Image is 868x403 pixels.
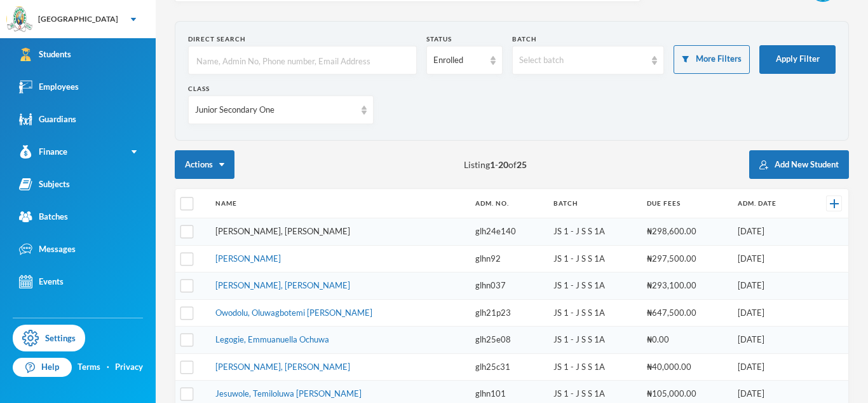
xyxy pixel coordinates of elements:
td: [DATE] [731,245,806,272]
div: Students [19,48,71,61]
th: Due Fees [641,189,731,218]
td: ₦0.00 [641,327,731,354]
div: Status [426,34,503,44]
td: [DATE] [731,272,806,300]
td: [DATE] [731,218,806,246]
a: Settings [13,325,85,351]
a: Jesuwole, Temiloluwa [PERSON_NAME] [215,388,362,399]
td: JS 1 - J S S 1A [547,299,641,327]
td: JS 1 - J S S 1A [547,272,641,300]
div: Messages [19,243,76,256]
div: Batches [19,210,68,223]
div: Finance [19,145,67,159]
td: [DATE] [731,299,806,327]
div: Subjects [19,178,70,191]
td: glh25c31 [469,353,547,381]
input: Name, Admin No, Phone number, Email Address [195,46,410,75]
td: glh25e08 [469,327,547,354]
td: JS 1 - J S S 1A [547,218,641,246]
a: [PERSON_NAME], [PERSON_NAME] [215,280,350,290]
div: [GEOGRAPHIC_DATA] [38,13,118,25]
span: Listing - of [464,158,527,171]
td: ₦297,500.00 [641,245,731,272]
div: Select batch [519,54,646,67]
td: glh21p23 [469,299,547,327]
div: Guardians [19,113,76,126]
td: ₦293,100.00 [641,272,731,300]
div: Enrolled [433,54,484,67]
td: ₦298,600.00 [641,218,731,246]
th: Name [209,189,470,218]
a: [PERSON_NAME], [PERSON_NAME] [215,226,350,236]
td: JS 1 - J S S 1A [547,353,641,381]
b: 1 [490,159,495,170]
a: Owodolu, Oluwagbotemi [PERSON_NAME] [215,308,372,318]
button: Apply Filter [759,45,836,74]
a: [PERSON_NAME] [215,253,281,264]
div: Direct Search [188,34,417,44]
th: Batch [547,189,641,218]
button: Actions [175,150,234,179]
a: Help [13,358,72,377]
td: glhn037 [469,272,547,300]
div: Events [19,275,64,288]
b: 25 [517,159,527,170]
button: More Filters [674,45,750,74]
td: ₦647,500.00 [641,299,731,327]
div: Employees [19,80,79,94]
div: · [107,361,109,374]
td: glhn92 [469,245,547,272]
b: 20 [498,159,508,170]
td: ₦40,000.00 [641,353,731,381]
td: [DATE] [731,353,806,381]
td: glh24e140 [469,218,547,246]
div: Class [188,84,374,94]
td: [DATE] [731,327,806,354]
a: Privacy [115,361,143,374]
div: Junior Secondary One [195,104,355,117]
th: Adm. Date [731,189,806,218]
th: Adm. No. [469,189,547,218]
button: Add New Student [749,150,849,179]
img: logo [7,7,32,32]
div: Batch [512,34,665,44]
img: + [830,199,839,208]
td: JS 1 - J S S 1A [547,327,641,354]
a: Legogie, Emmuanuella Ochuwa [215,334,329,344]
a: Terms [78,361,100,374]
td: JS 1 - J S S 1A [547,245,641,272]
a: [PERSON_NAME], [PERSON_NAME] [215,362,350,372]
